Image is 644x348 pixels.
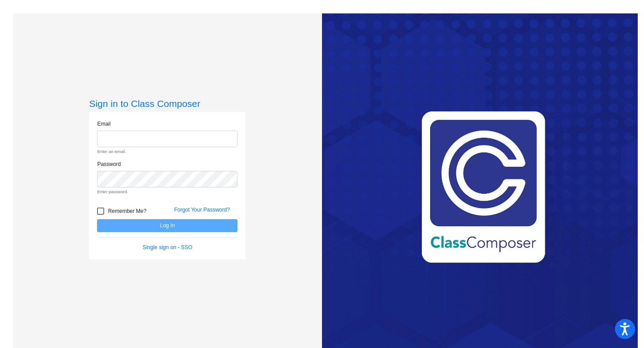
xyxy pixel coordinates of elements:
label: Password [97,160,121,168]
small: Enter password. [97,189,237,195]
h3: Sign in to Class Composer [89,98,246,109]
span: Remember Me? [108,206,146,216]
a: Forgot Your Password? [174,207,230,213]
a: Single sign on - SSO [143,244,192,250]
small: Enter an email. [97,149,237,155]
label: Email [97,120,110,128]
button: Log In [97,219,237,232]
